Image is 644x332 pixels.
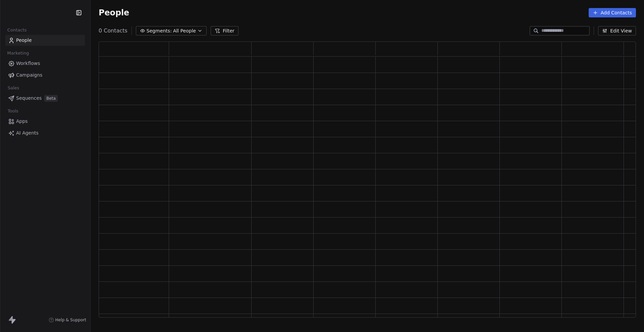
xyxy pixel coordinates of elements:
a: People [5,35,85,46]
span: Contacts [4,25,30,35]
span: Sequences [16,95,42,102]
span: Segments: [147,27,172,34]
span: Marketing [4,48,32,58]
a: Apps [5,116,85,127]
a: Campaigns [5,70,85,81]
span: All People [173,27,196,34]
span: People [99,8,129,18]
span: Campaigns [16,72,42,79]
span: 0 Contacts [99,27,127,35]
span: Help & Support [55,317,86,323]
a: AI Agents [5,128,85,139]
a: SequencesBeta [5,93,85,104]
span: Tools [5,106,21,116]
span: Workflows [16,60,40,67]
span: People [16,37,32,44]
span: Beta [44,95,58,102]
button: Add Contacts [589,8,636,17]
span: Sales [5,83,22,93]
a: Workflows [5,58,85,69]
span: Apps [16,118,28,125]
button: Edit View [598,26,636,35]
span: AI Agents [16,130,39,137]
a: Help & Support [49,317,86,323]
button: Filter [211,26,238,35]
